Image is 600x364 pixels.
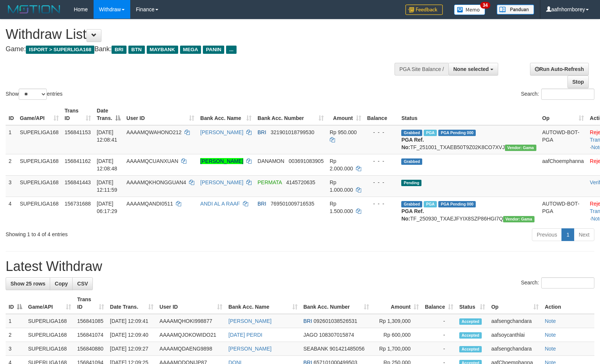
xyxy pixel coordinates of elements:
[271,129,314,135] span: Copy 321901018799530 to clipboard
[561,228,574,241] a: 1
[25,293,74,314] th: Game/API: activate to sort column ascending
[25,328,74,342] td: SUPERLIGA168
[372,342,422,356] td: Rp 1,700,000
[180,46,201,54] span: MEGA
[448,63,498,75] button: None selected
[367,179,396,186] div: - - -
[545,332,556,338] a: Note
[6,314,25,328] td: 1
[530,63,589,75] a: Run Auto-Refresh
[17,104,62,125] th: Game/API: activate to sort column ascending
[127,129,182,135] span: AAAAMQWAHONO212
[112,46,126,54] span: BRI
[6,89,63,100] label: Show entries
[438,201,476,207] span: PGA Pending
[74,328,107,342] td: 156841074
[74,314,107,328] td: 156841085
[258,129,266,135] span: BRI
[6,197,17,225] td: 4
[539,154,587,175] td: aafChoemphanna
[532,228,562,241] a: Previous
[539,104,587,125] th: Op: activate to sort column ascending
[255,104,327,125] th: Bank Acc. Number: activate to sort column ascending
[6,104,17,125] th: ID
[25,314,74,328] td: SUPERLIGA168
[304,332,318,338] span: JAGO
[197,104,255,125] th: Bank Acc. Name: activate to sort column ascending
[367,157,396,165] div: - - -
[574,228,594,241] a: Next
[401,137,424,150] b: PGA Ref. No:
[567,75,589,88] a: Stop
[330,179,353,193] span: Rp 1.000.000
[200,179,243,185] a: [PERSON_NAME]
[367,129,396,136] div: - - -
[488,314,542,328] td: aafsengchandara
[97,129,118,143] span: [DATE] 12:08:41
[372,314,422,328] td: Rp 1,309,000
[228,318,271,324] a: [PERSON_NAME]
[424,201,437,207] span: Marked by aafromsomean
[19,89,47,100] select: Showentries
[395,63,448,75] div: PGA Site Balance /
[156,293,225,314] th: User ID: activate to sort column ascending
[330,201,353,214] span: Rp 1.500.000
[258,201,266,207] span: BRI
[480,2,490,9] span: 34
[72,277,93,290] a: CSV
[147,46,178,54] span: MAYBANK
[107,328,156,342] td: [DATE] 12:09:40
[6,328,25,342] td: 2
[128,46,145,54] span: BTN
[541,277,594,289] input: Search:
[258,158,284,164] span: DANAMON
[545,318,556,324] a: Note
[156,342,225,356] td: AAAAMQDAENG9898
[459,346,482,352] span: Accepted
[422,314,456,328] td: -
[97,201,118,214] span: [DATE] 06:17:29
[488,293,542,314] th: Op: activate to sort column ascending
[258,179,282,185] span: PERMATA
[542,293,594,314] th: Action
[271,201,314,207] span: Copy 769501009716535 to clipboard
[97,158,118,172] span: [DATE] 12:08:48
[6,342,25,356] td: 3
[6,125,17,154] td: 1
[94,104,124,125] th: Date Trans.: activate to sort column descending
[65,201,91,207] span: 156731688
[55,281,68,287] span: Copy
[17,125,62,154] td: SUPERLIGA168
[503,216,534,222] span: Vendor URL: https://trx31.1velocity.biz
[488,342,542,356] td: aafsengchandara
[6,4,63,15] img: MOTION_logo.png
[364,104,399,125] th: Balance
[422,328,456,342] td: -
[401,208,424,222] b: PGA Ref. No:
[6,259,594,274] h1: Latest Withdraw
[422,342,456,356] td: -
[6,27,393,42] h1: Withdraw List
[424,130,437,136] span: Marked by aafsengchandara
[65,158,91,164] span: 156841162
[74,342,107,356] td: 156840880
[314,318,357,324] span: Copy 092601038526531 to clipboard
[200,201,240,207] a: ANDI AL A RAAF
[422,293,456,314] th: Balance: activate to sort column ascending
[398,104,539,125] th: Status
[200,158,243,164] a: [PERSON_NAME]
[405,4,443,15] img: Feedback.jpg
[228,332,262,338] a: [DATE] PERDI
[327,104,364,125] th: Amount: activate to sort column ascending
[521,277,594,289] label: Search:
[497,4,534,15] img: panduan.png
[286,179,316,185] span: Copy 4145720635 to clipboard
[25,342,74,356] td: SUPERLIGA168
[330,158,353,172] span: Rp 2.000.000
[459,318,482,325] span: Accepted
[398,197,539,225] td: TF_250930_TXAEJFYIX8SZP86HGI7Q
[127,179,186,185] span: AAAAMQKHONGGUAN4
[200,129,243,135] a: [PERSON_NAME]
[438,130,476,136] span: PGA Pending
[372,328,422,342] td: Rp 600,000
